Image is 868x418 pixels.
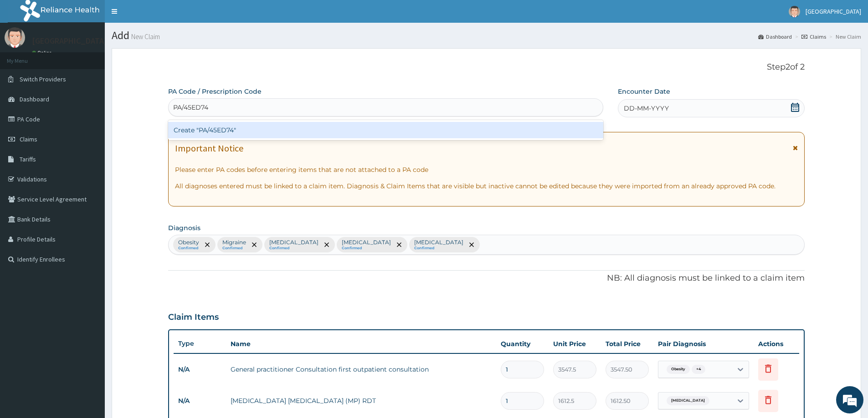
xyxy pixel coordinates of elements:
[754,335,799,353] th: Actions
[53,115,126,206] span: We're online!
[827,33,861,40] li: New Claim
[226,335,496,353] th: Name
[226,392,496,410] td: [MEDICAL_DATA] [MEDICAL_DATA] (MP) RDT
[801,33,826,40] a: Claims
[467,241,476,249] span: remove selection option
[168,312,219,322] h3: Claim Items
[692,365,705,374] span: + 4
[129,33,160,40] small: New Claim
[806,7,861,15] span: [GEOGRAPHIC_DATA]
[323,241,331,249] span: remove selection option
[178,239,199,246] p: Obesity
[17,45,37,68] img: d_794563401_company_1708531726252_794563401
[174,393,226,409] td: N/A
[5,27,25,48] img: User Image
[667,365,690,374] span: Obesity
[618,87,670,96] label: Encounter Date
[414,246,463,251] small: Confirmed
[203,241,211,249] span: remove selection option
[395,241,403,249] span: remove selection option
[269,239,318,246] p: [MEDICAL_DATA]
[758,33,792,40] a: Dashboard
[601,335,653,353] th: Total Price
[342,239,391,246] p: [MEDICAL_DATA]
[624,104,669,113] span: DD-MM-YYYY
[5,248,174,280] textarea: Type your message and hit 'Enter'
[168,223,200,232] label: Diagnosis
[222,246,246,251] small: Confirmed
[226,360,496,378] td: General practitioner Consultation first outpatient consultation
[168,87,262,96] label: PA Code / Prescription Code
[667,396,709,405] span: [MEDICAL_DATA]
[168,62,805,72] p: Step 2 of 2
[174,335,226,352] th: Type
[168,122,603,138] div: Create "PA/45ED74"
[414,239,463,246] p: [MEDICAL_DATA]
[47,51,153,63] div: Chat with us now
[20,75,66,83] span: Switch Providers
[175,143,243,153] h1: Important Notice
[496,335,549,353] th: Quantity
[20,95,49,103] span: Dashboard
[342,246,391,251] small: Confirmed
[32,37,107,45] p: [GEOGRAPHIC_DATA]
[178,246,199,251] small: Confirmed
[20,135,37,143] span: Claims
[168,272,805,284] p: NB: All diagnosis must be linked to a claim item
[250,241,258,249] span: remove selection option
[112,30,861,41] h1: Add
[175,181,798,191] p: All diagnoses entered must be linked to a claim item. Diagnosis & Claim Items that are visible bu...
[175,165,798,174] p: Please enter PA codes before entering items that are not attached to a PA code
[549,335,601,353] th: Unit Price
[149,5,171,26] div: Minimize live chat window
[222,239,246,246] p: Migraine
[269,246,318,251] small: Confirmed
[174,361,226,378] td: N/A
[32,50,54,56] a: Online
[789,6,800,17] img: User Image
[653,335,754,353] th: Pair Diagnosis
[20,155,36,163] span: Tariffs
